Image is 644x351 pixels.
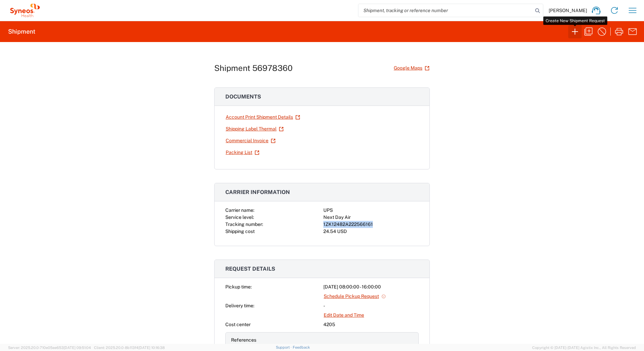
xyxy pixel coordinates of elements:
[231,344,321,351] div: Project
[225,147,260,158] a: Packing List
[225,123,284,135] a: Shipping Label Thermal
[323,221,419,228] div: 1ZK12482A222566161
[8,28,35,36] h2: Shipment
[225,322,251,327] span: Cost center
[549,7,587,13] span: [PERSON_NAME]
[214,63,293,73] h1: Shipment 56978360
[225,135,276,147] a: Commercial Invoice
[323,309,364,321] a: Edit Date and Time
[8,346,91,350] span: Server: 2025.20.0-710e05ee653
[393,62,430,74] a: Google Maps
[323,214,419,221] div: Next Day Air
[323,290,386,302] a: Schedule Pickup Request
[323,283,419,290] div: [DATE] 08:00:00 - 16:00:00
[225,284,252,289] span: Pickup time:
[276,345,293,349] a: Support
[323,228,419,235] div: 24.54 USD
[138,346,165,350] span: [DATE] 10:16:38
[293,345,310,349] a: Feedback
[225,303,254,308] span: Delivery time:
[231,337,256,343] span: References
[323,302,419,309] div: -
[358,4,533,17] input: Shipment, tracking or reference number
[225,266,275,272] span: Request details
[225,111,300,123] a: Account Print Shipment Details
[94,346,165,350] span: Client: 2025.20.0-8b113f4
[64,346,91,350] span: [DATE] 09:51:04
[225,222,263,227] span: Tracking number:
[532,345,636,351] span: Copyright © [DATE]-[DATE] Agistix Inc., All Rights Reserved
[225,214,254,220] span: Service level:
[225,229,255,234] span: Shipping cost
[323,344,413,351] div: 7206
[225,93,261,100] span: Documents
[323,321,419,328] div: 4205
[225,207,254,213] span: Carrier name:
[225,189,290,195] span: Carrier information
[323,207,419,214] div: UPS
